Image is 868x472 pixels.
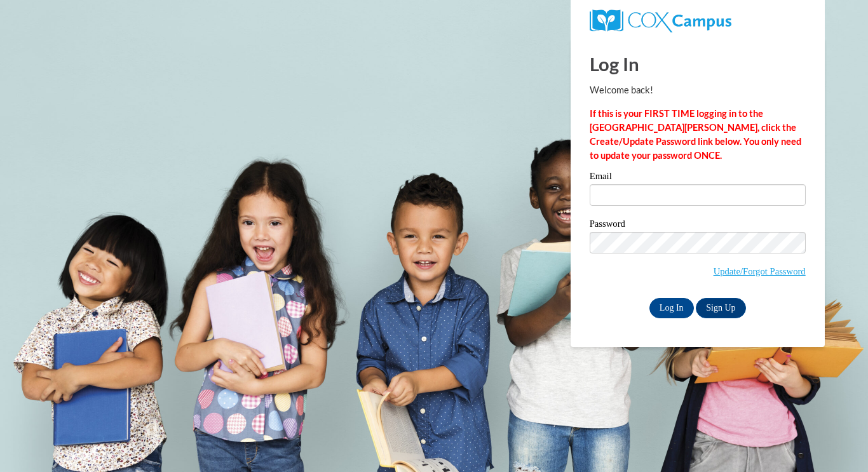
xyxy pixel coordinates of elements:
[649,298,694,318] input: Log In
[590,108,801,161] strong: If this is your FIRST TIME logging in to the [GEOGRAPHIC_DATA][PERSON_NAME], click the Create/Upd...
[590,15,731,25] a: COX Campus
[590,219,806,232] label: Password
[590,83,806,97] p: Welcome back!
[590,51,806,77] h1: Log In
[590,172,806,184] label: Email
[696,298,745,318] a: Sign Up
[714,266,806,276] a: Update/Forgot Password
[590,10,731,32] img: COX Campus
